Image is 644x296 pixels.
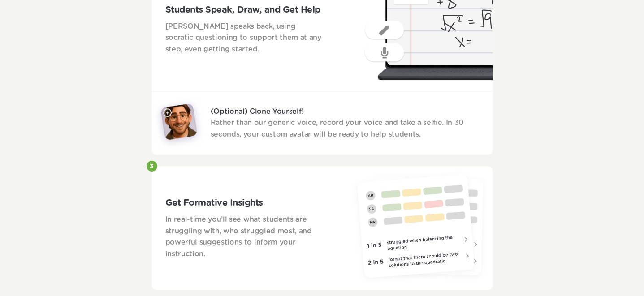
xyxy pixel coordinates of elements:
h3: Get Formative Insights [165,196,323,210]
p: In real-time you’ll see what students are struggling with, who struggled most, and powerful sugge... [165,214,323,260]
p: 3 [150,163,154,170]
p: [PERSON_NAME] speaks back, using socratic questioning to support them at any step, even getting s... [165,21,323,56]
p: Rather than our generic voice, record your voice and take a selfie. In 30 seconds, your custom av... [211,106,493,141]
span: (Optional) Clone Yourself! [211,108,304,115]
h3: Students Speak, Draw, and Get Help [165,3,323,17]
